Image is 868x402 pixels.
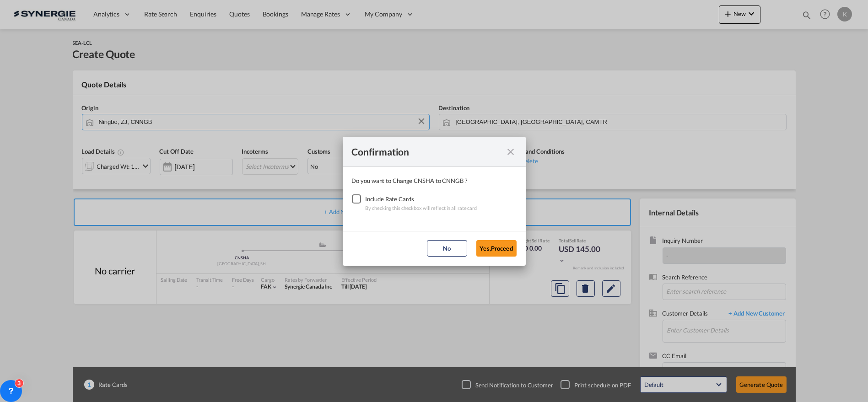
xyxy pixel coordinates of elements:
button: Yes,Proceed [476,240,517,257]
div: By checking this checkbox will reflect in all rate card [366,204,477,213]
md-dialog: Confirmation Do you ... [343,137,526,266]
div: Confirmation [352,146,500,157]
md-checkbox: Checkbox No Ink [352,194,366,204]
div: Do you want to Change CNSHA to CNNGB ? [352,176,517,185]
md-icon: icon-close fg-AAA8AD cursor [506,146,517,157]
div: Include Rate Cards [366,194,477,204]
button: No [427,240,467,257]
